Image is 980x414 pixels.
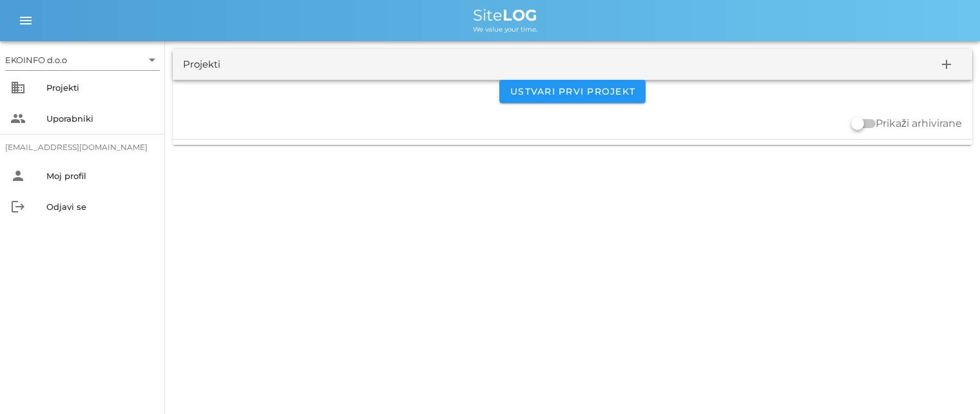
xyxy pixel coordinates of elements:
label: Prikaži arhivirane [876,117,962,130]
button: Ustvari prvi projekt [499,80,646,103]
i: menu [18,13,34,28]
div: EKOINFO d.o.o [5,50,160,70]
span: We value your time. [473,25,537,33]
span: Ustvari prvi projekt [510,86,635,97]
i: business [10,80,26,95]
div: Uporabniki [46,113,155,124]
div: Projekti [46,82,155,93]
i: arrow_drop_down [144,52,160,68]
div: EKOINFO d.o.o [5,54,67,66]
div: Odjavi se [46,202,155,212]
i: people [10,111,26,126]
span: Site [473,6,537,24]
i: add [939,57,954,72]
i: logout [10,199,26,214]
div: Projekti [183,57,220,72]
b: LOG [503,6,537,24]
i: person [10,168,26,183]
div: Moj profil [46,171,155,181]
